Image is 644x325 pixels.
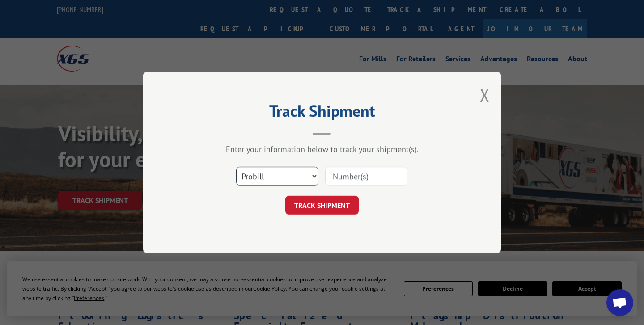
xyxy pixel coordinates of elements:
h2: Track Shipment [188,105,456,122]
input: Number(s) [325,167,407,186]
div: Enter your information below to track your shipment(s). [188,144,456,154]
div: Open chat [606,289,633,316]
button: TRACK SHIPMENT [285,196,359,215]
button: Close modal [480,83,490,107]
